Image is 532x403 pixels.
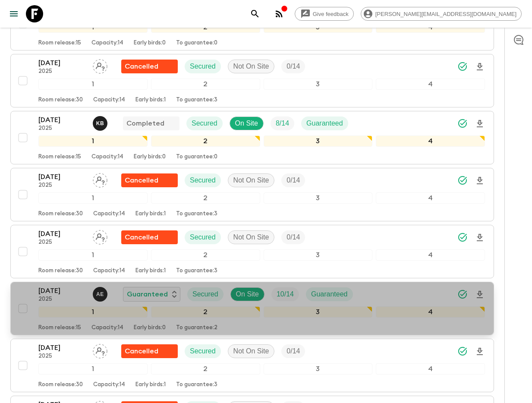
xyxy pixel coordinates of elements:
div: [PERSON_NAME][EMAIL_ADDRESS][DOMAIN_NAME] [361,7,522,21]
p: Early birds: 0 [134,154,166,161]
p: To guarantee: 2 [176,324,217,331]
div: 3 [264,192,373,204]
a: Give feedback [295,7,354,21]
div: 4 [376,135,485,147]
p: Room release: 15 [38,324,81,331]
p: Early birds: 0 [134,40,166,47]
p: Guaranteed [306,118,343,129]
p: [DATE] [38,172,86,182]
span: Kamil Babac [93,119,109,126]
p: Guaranteed [127,289,168,299]
p: Capacity: 14 [93,268,125,274]
p: Room release: 15 [38,40,81,47]
p: Secured [190,175,216,186]
p: Early birds: 1 [135,381,166,388]
div: 4 [376,306,485,318]
p: Room release: 30 [38,268,83,274]
p: To guarantee: 0 [176,40,217,47]
span: [PERSON_NAME][EMAIL_ADDRESS][DOMAIN_NAME] [371,11,521,17]
p: Cancelled [125,175,158,186]
p: Not On Site [233,175,269,186]
p: Cancelled [125,346,158,356]
button: AE [93,287,109,302]
button: [DATE]2025Assign pack leaderFlash Pack cancellationSecuredNot On SiteTrip Fill1234Room release:30... [10,225,494,278]
p: Early birds: 1 [135,211,166,217]
p: 0 / 14 [286,346,300,356]
div: Secured [187,287,224,301]
p: [DATE] [38,115,86,125]
button: search adventures [246,5,264,22]
div: 2 [151,135,260,147]
div: 2 [151,192,260,204]
p: 0 / 14 [286,175,300,186]
div: Secured [185,60,221,73]
p: Early birds: 1 [135,97,166,104]
svg: Download Onboarding [475,119,485,129]
p: Secured [190,232,216,242]
p: 2025 [38,68,86,75]
button: [DATE]2025Alp Edward WatmoughGuaranteedSecuredOn SiteTrip FillGuaranteed1234Room release:15Capaci... [10,282,494,335]
div: 4 [376,79,485,90]
svg: Download Onboarding [475,176,485,186]
p: Capacity: 14 [93,211,125,217]
p: 10 / 14 [277,289,294,299]
p: 0 / 14 [286,61,300,72]
div: On Site [230,116,264,130]
svg: Synced Successfully [457,61,468,72]
div: 1 [38,192,148,204]
svg: Synced Successfully [457,289,468,299]
p: To guarantee: 3 [176,97,217,104]
p: 0 / 14 [286,232,300,242]
p: Early birds: 0 [134,324,166,331]
div: Not On Site [228,230,275,244]
div: Trip Fill [271,287,299,301]
div: 3 [264,135,373,147]
p: 2025 [38,296,86,303]
button: [DATE]2025Assign pack leaderFlash Pack cancellationSecuredNot On SiteTrip Fill1234Room release:30... [10,339,494,392]
button: [DATE]2025Assign pack leaderFlash Pack cancellationSecuredNot On SiteTrip Fill1234Room release:30... [10,54,494,107]
p: [DATE] [38,343,86,353]
button: [DATE]2025Kamil BabacCompletedSecuredOn SiteTrip FillGuaranteed1234Room release:15Capacity:14Earl... [10,111,494,164]
div: Trip Fill [281,60,305,73]
div: 1 [38,79,148,90]
div: Secured [185,230,221,244]
p: Room release: 15 [38,154,81,161]
p: Room release: 30 [38,211,83,217]
div: Secured [185,173,221,187]
div: Trip Fill [281,230,305,244]
p: [DATE] [38,58,86,68]
span: Give feedback [308,11,353,17]
p: To guarantee: 3 [176,381,217,388]
p: [DATE] [38,229,86,239]
p: Secured [190,346,216,356]
div: Flash Pack cancellation [121,344,178,358]
p: Cancelled [125,61,158,72]
p: Capacity: 14 [91,40,123,47]
div: Not On Site [228,173,275,187]
div: 4 [376,192,485,204]
span: Assign pack leader [93,176,107,183]
div: 2 [151,249,260,261]
div: 1 [38,306,148,318]
p: 2025 [38,239,86,246]
p: Capacity: 14 [91,324,123,331]
div: 3 [264,306,373,318]
p: Capacity: 14 [91,154,123,161]
div: 2 [151,79,260,90]
div: Flash Pack cancellation [121,230,178,244]
div: Trip Fill [271,116,294,130]
p: Room release: 30 [38,381,83,388]
svg: Synced Successfully [457,175,468,186]
p: Completed [126,118,164,129]
div: Not On Site [228,344,275,358]
div: 1 [38,363,148,375]
p: To guarantee: 3 [176,268,217,274]
p: To guarantee: 3 [176,211,217,217]
button: menu [5,5,22,22]
svg: Download Onboarding [475,62,485,72]
div: 2 [151,306,260,318]
svg: Synced Successfully [457,232,468,242]
span: Assign pack leader [93,62,107,69]
p: Early birds: 1 [135,268,166,274]
p: Room release: 30 [38,97,83,104]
